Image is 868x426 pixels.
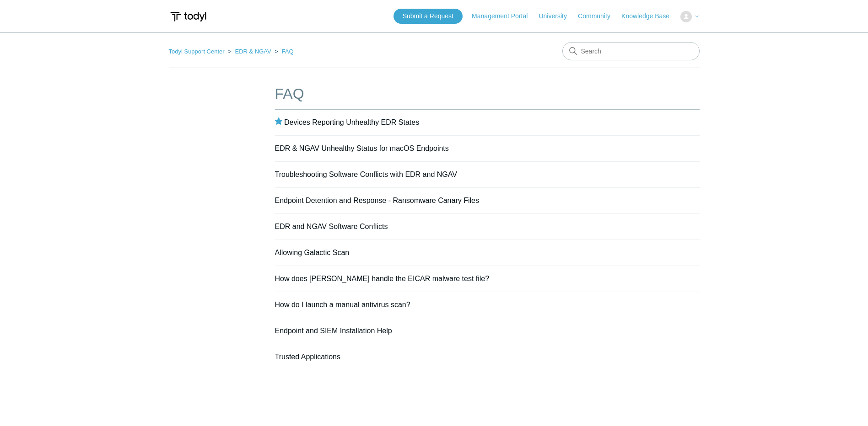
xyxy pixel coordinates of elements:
[273,48,293,55] li: FAQ
[226,48,273,55] li: EDR & NGAV
[539,11,576,21] a: University
[578,11,620,21] a: Community
[275,117,282,125] svg: Promoted article
[275,327,392,335] a: Endpoint and SIEM Installation Help
[275,197,479,204] a: Endpoint Detention and Response - Ransomware Canary Files
[282,48,294,55] a: FAQ
[275,275,490,282] a: How does [PERSON_NAME] handle the EICAR malware test file?
[275,223,388,230] a: EDR and NGAV Software Conflicts
[621,11,679,21] a: Knowledge Base
[275,170,457,178] a: Troubleshooting Software Conflicts with EDR and NGAV
[169,48,226,55] li: Todyl Support Center
[235,48,271,55] a: EDR & NGAV
[169,8,208,25] img: Todyl Support Center Help Center home page
[169,48,225,55] a: Todyl Support Center
[275,249,350,256] a: Allowing Galactic Scan
[284,118,419,126] a: Devices Reporting Unhealthy EDR States
[562,42,700,60] input: Search
[275,144,449,152] a: EDR & NGAV Unhealthy Status for macOS Endpoints
[275,301,410,309] a: How do I launch a manual antivirus scan?
[394,9,463,24] a: Submit a Request
[472,11,537,21] a: Management Portal
[275,353,340,361] a: Trusted Applications
[275,83,700,105] h1: FAQ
